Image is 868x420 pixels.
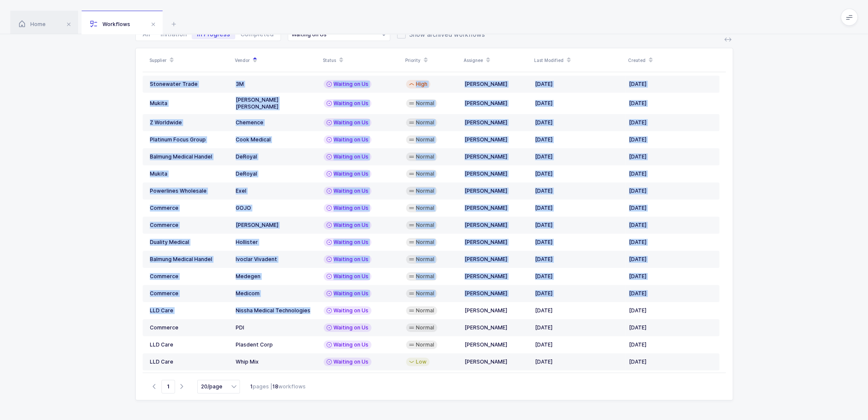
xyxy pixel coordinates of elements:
[150,136,229,143] div: Platinum Focus Group
[465,81,528,88] div: [PERSON_NAME]
[333,205,368,211] span: Waiting on Us
[333,170,368,177] span: Waiting on Us
[333,222,368,229] span: Waiting on Us
[240,31,274,37] span: Completed
[629,153,712,160] div: [DATE]
[236,97,317,110] div: [PERSON_NAME] [PERSON_NAME]
[236,222,317,229] div: [PERSON_NAME]
[143,31,150,37] span: All
[150,153,229,160] div: Balmung Medical Handel
[465,307,528,314] div: [PERSON_NAME]
[629,239,712,246] div: [DATE]
[333,290,368,297] span: Waiting on Us
[236,136,317,143] div: Cook Medical
[465,358,528,365] div: [PERSON_NAME]
[333,81,368,88] span: Waiting on Us
[333,307,368,314] span: Waiting on Us
[629,100,712,107] div: [DATE]
[534,53,623,68] div: Last Modified
[465,170,528,177] div: [PERSON_NAME]
[333,136,368,143] span: Waiting on Us
[629,81,712,88] div: [DATE]
[416,324,434,331] span: Normal
[236,205,317,211] div: GOJO
[535,81,622,88] div: [DATE]
[149,53,230,68] div: Supplier
[150,290,229,297] div: Commerce
[150,100,229,107] div: Mukita
[535,256,622,263] div: [DATE]
[236,273,317,280] div: Medegen
[416,188,434,194] span: Normal
[629,170,712,177] div: [DATE]
[161,380,175,394] span: Go to
[150,307,229,314] div: LLD Care
[236,256,317,263] div: Ivoclar Vivadent
[465,205,528,211] div: [PERSON_NAME]
[150,256,229,263] div: Balmung Medical Handel
[535,222,622,229] div: [DATE]
[535,119,622,126] div: [DATE]
[235,53,318,68] div: Vendor
[465,239,528,246] div: [PERSON_NAME]
[416,136,434,143] span: Normal
[236,153,317,160] div: DeRoyal
[90,21,130,27] span: Workflows
[535,205,622,211] div: [DATE]
[236,170,317,177] div: DeRoyal
[150,324,229,331] div: Commerce
[535,307,622,314] div: [DATE]
[465,256,528,263] div: [PERSON_NAME]
[197,380,240,394] input: Select
[416,273,434,280] span: Normal
[535,153,622,160] div: [DATE]
[150,341,229,348] div: LLD Care
[465,341,528,348] div: [PERSON_NAME]
[236,119,317,126] div: Chemence
[535,273,622,280] div: [DATE]
[629,341,712,348] div: [DATE]
[465,222,528,229] div: [PERSON_NAME]
[333,239,368,246] span: Waiting on Us
[333,100,368,107] span: Waiting on Us
[465,119,528,126] div: [PERSON_NAME]
[150,273,229,280] div: Commerce
[236,239,317,246] div: Hollister
[150,170,229,177] div: Mukita
[333,324,368,331] span: Waiting on Us
[465,136,528,143] div: [PERSON_NAME]
[236,341,317,348] div: Plasdent Corp
[405,53,459,68] div: Priority
[629,290,712,297] div: [DATE]
[161,31,187,37] span: Initiation
[333,256,368,263] span: Waiting on Us
[629,119,712,126] div: [DATE]
[628,53,717,68] div: Created
[416,222,434,229] span: Normal
[464,53,529,68] div: Assignee
[465,153,528,160] div: [PERSON_NAME]
[333,358,368,365] span: Waiting on Us
[535,188,622,194] div: [DATE]
[333,188,368,194] span: Waiting on Us
[416,290,434,297] span: Normal
[236,188,317,194] div: Exel
[236,81,317,88] div: 3M
[150,205,229,211] div: Commerce
[333,153,368,160] span: Waiting on Us
[465,290,528,297] div: [PERSON_NAME]
[416,307,434,314] span: Normal
[629,358,712,365] div: [DATE]
[150,358,229,365] div: LLD Care
[416,341,434,348] span: Normal
[629,188,712,194] div: [DATE]
[629,273,712,280] div: [DATE]
[416,153,434,160] span: Normal
[150,239,229,246] div: Duality Medical
[535,100,622,107] div: [DATE]
[333,273,368,280] span: Waiting on Us
[629,205,712,211] div: [DATE]
[416,205,434,211] span: Normal
[535,290,622,297] div: [DATE]
[150,188,229,194] div: Powerlines Wholesale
